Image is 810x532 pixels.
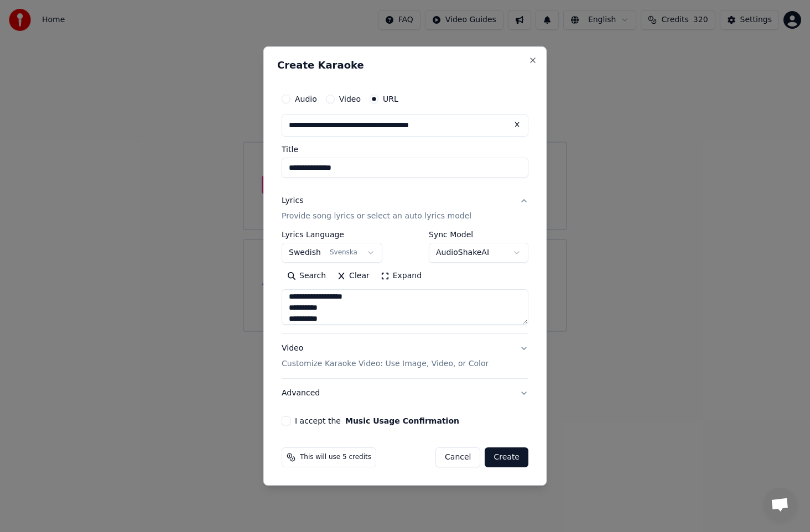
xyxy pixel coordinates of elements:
[345,417,459,425] button: I accept the
[282,211,471,222] p: Provide song lyrics or select an auto lyrics model
[282,334,528,378] button: VideoCustomize Karaoke Video: Use Image, Video, or Color
[282,343,489,369] div: Video
[429,231,528,238] label: Sync Model
[282,231,382,238] label: Lyrics Language
[282,145,528,153] label: Title
[282,186,528,231] button: LyricsProvide song lyrics or select an auto lyrics model
[295,417,459,425] label: I accept the
[282,231,528,333] div: LyricsProvide song lyrics or select an auto lyrics model
[300,453,371,462] span: This will use 5 credits
[339,95,361,103] label: Video
[331,267,375,285] button: Clear
[282,379,528,408] button: Advanced
[485,447,528,467] button: Create
[277,60,533,70] h2: Create Karaoke
[435,447,480,467] button: Cancel
[282,267,331,285] button: Search
[282,195,303,206] div: Lyrics
[383,95,398,103] label: URL
[375,267,427,285] button: Expand
[295,95,317,103] label: Audio
[282,358,489,369] p: Customize Karaoke Video: Use Image, Video, or Color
